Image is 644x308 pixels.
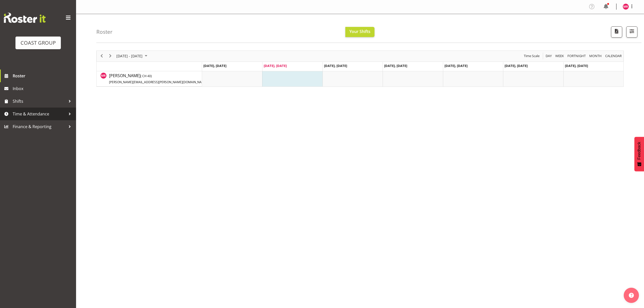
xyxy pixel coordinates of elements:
[637,142,641,160] span: Feedback
[567,53,587,59] button: Fortnight
[140,74,152,78] span: ( CH 40)
[324,63,347,68] span: [DATE], [DATE]
[555,53,564,59] span: Week
[97,71,202,87] td: Mathew Rolle resource
[629,293,634,298] img: help-xxl-2.png
[523,53,541,59] button: Time Scale
[13,72,74,80] span: Roster
[634,137,644,171] button: Feedback - Show survey
[588,53,603,59] button: Timeline Month
[202,71,623,87] table: Timeline Week of August 26, 2025
[98,53,105,59] button: Previous
[116,53,143,59] span: [DATE] - [DATE]
[545,53,553,59] button: Timeline Day
[109,73,229,85] a: [PERSON_NAME](CH 40)[PERSON_NAME][EMAIL_ADDRESS][PERSON_NAME][DOMAIN_NAME]
[623,4,629,10] img: mathew-rolle10807.jpg
[384,63,407,68] span: [DATE], [DATE]
[611,26,622,38] button: Download a PDF of the roster according to the set date range.
[545,53,552,59] span: Day
[97,51,106,61] div: previous period
[13,85,74,92] span: Inbox
[13,123,66,130] span: Finance & Reporting
[109,80,207,84] span: [PERSON_NAME][EMAIL_ADDRESS][PERSON_NAME][DOMAIN_NAME]
[96,29,113,35] h4: Roster
[444,63,468,68] span: [DATE], [DATE]
[523,53,540,59] span: Time Scale
[567,53,586,59] span: Fortnight
[349,29,370,34] span: Your Shifts
[604,53,623,59] button: Month
[13,110,66,118] span: Time & Attendance
[13,97,66,105] span: Shifts
[605,53,622,59] span: calendar
[106,51,115,61] div: next period
[554,53,565,59] button: Timeline Week
[109,73,229,84] span: [PERSON_NAME]
[203,63,226,68] span: [DATE], [DATE]
[4,13,46,23] img: Rosterit website logo
[589,53,602,59] span: Month
[264,63,287,68] span: [DATE], [DATE]
[116,53,150,59] button: August 2025
[107,53,114,59] button: Next
[115,51,150,61] div: August 25 - 31, 2025
[626,26,637,38] button: Filter Shifts
[345,27,374,37] button: Your Shifts
[565,63,588,68] span: [DATE], [DATE]
[96,50,624,87] div: Timeline Week of August 26, 2025
[505,63,528,68] span: [DATE], [DATE]
[21,39,56,47] div: COAST GROUP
